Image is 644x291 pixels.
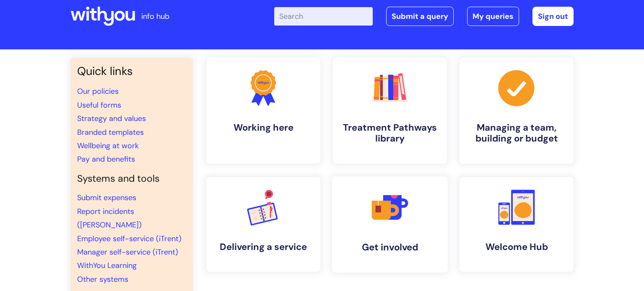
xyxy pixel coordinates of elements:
[77,141,139,151] a: Wellbeing at work
[466,122,567,144] h4: Managing a team, building or budget
[77,113,146,124] a: Strategy and values
[532,7,574,26] a: Sign out
[77,234,182,244] a: Employee self-service (iTrent)
[77,247,178,257] a: Manager self-service (iTrent)
[460,58,574,164] a: Managing a team, building or budget
[206,177,320,272] a: Delivering a service
[206,58,320,164] a: Working here
[467,7,519,26] a: My queries
[77,193,136,203] a: Submit expenses
[386,7,454,26] a: Submit a query
[77,154,135,164] a: Pay and benefits
[77,86,119,96] a: Our policies
[77,100,121,110] a: Useful forms
[466,242,567,252] h4: Welcome Hub
[213,122,314,133] h4: Working here
[141,10,169,23] p: info hub
[274,7,574,26] div: | -
[340,122,440,144] h4: Treatment Pathways library
[77,206,142,230] a: Report incidents ([PERSON_NAME])
[213,242,314,252] h4: Delivering a service
[77,127,144,137] a: Branded templates
[77,173,186,185] h4: Systems and tools
[460,177,574,272] a: Welcome Hub
[274,7,373,26] input: Search
[333,58,447,164] a: Treatment Pathways library
[77,64,186,78] h3: Quick links
[77,260,137,270] a: WithYou Learning
[332,176,448,273] a: Get involved
[77,274,128,284] a: Other systems
[339,242,441,253] h4: Get involved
